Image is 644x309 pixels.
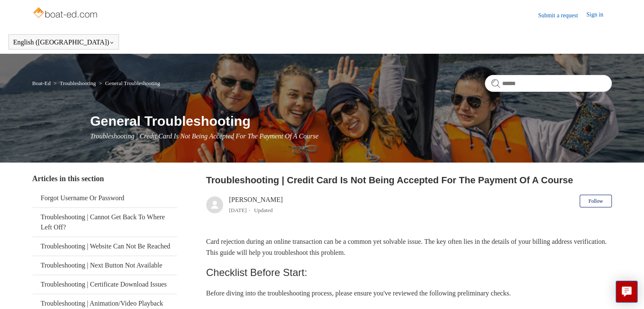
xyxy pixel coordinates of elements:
[105,80,160,86] a: General Troubleshooting
[13,39,114,46] button: English ([GEOGRAPHIC_DATA])
[32,189,177,207] a: Forgot Username Or Password
[32,5,100,22] img: Boat-Ed Help Center home page
[538,11,586,20] a: Submit a request
[229,195,283,215] div: [PERSON_NAME]
[32,80,50,86] a: Boat-Ed
[254,207,273,213] li: Updated
[485,75,612,92] input: Search
[586,10,612,20] a: Sign in
[32,237,177,256] a: Troubleshooting | Website Can Not Be Reached
[52,80,97,86] li: Troubleshooting
[32,174,104,183] span: Articles in this section
[97,80,160,86] li: General Troubleshooting
[206,288,612,299] p: Before diving into the troubleshooting process, please ensure you've reviewed the following preli...
[32,80,52,86] li: Boat-Ed
[32,208,177,237] a: Troubleshooting | Cannot Get Back To Where Left Off?
[616,281,638,303] button: Live chat
[206,173,612,187] h2: Troubleshooting | Credit Card Is Not Being Accepted For The Payment Of A Course
[32,275,177,294] a: Troubleshooting | Certificate Download Issues
[90,132,318,140] span: Troubleshooting | Credit Card Is Not Being Accepted For The Payment Of A Course
[206,267,307,278] span: Checklist Before Start:
[90,111,612,131] h1: General Troubleshooting
[229,207,247,213] time: 03/14/2024, 15:15
[206,236,612,258] p: Card rejection during an online transaction can be a common yet solvable issue. The key often lie...
[60,80,96,86] a: Troubleshooting
[580,195,612,207] button: Follow Article
[32,256,177,275] a: Troubleshooting | Next Button Not Available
